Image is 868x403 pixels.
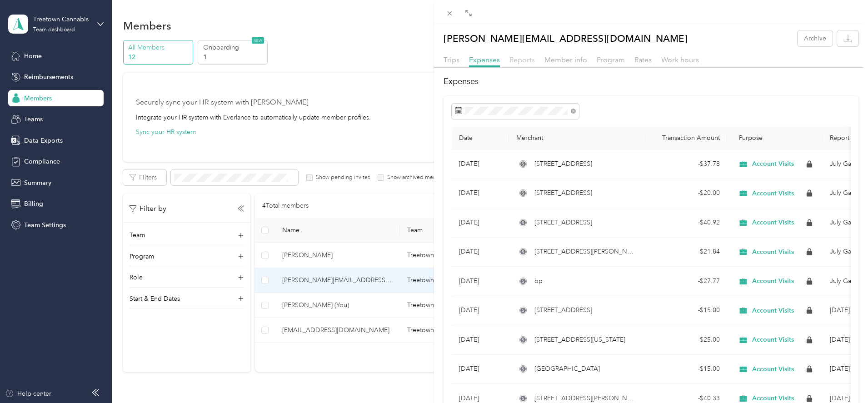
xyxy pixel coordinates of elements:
[752,277,794,285] span: Account Visits
[452,179,509,209] td: [DATE]
[452,325,509,355] td: [DATE]
[752,365,794,373] span: Account Visits
[509,55,535,64] span: Reports
[452,149,509,179] td: [DATE]
[534,247,638,257] span: [STREET_ADDRESS][PERSON_NAME]
[752,307,794,315] span: Account Visits
[653,188,720,198] div: - $20.00
[452,127,509,149] th: Date
[444,30,688,46] p: [PERSON_NAME][EMAIL_ADDRESS][DOMAIN_NAME]
[752,336,794,344] span: Account Visits
[444,55,459,64] span: Trips
[444,75,858,88] h2: Expenses
[752,394,794,403] span: Account Visits
[534,276,543,286] span: bp
[534,188,592,198] span: [STREET_ADDRESS]
[534,218,592,228] span: [STREET_ADDRESS]
[469,55,500,64] span: Expenses
[752,160,794,168] span: Account Visits
[653,159,720,169] div: - $37.78
[734,134,763,142] span: Purpose
[534,335,625,345] span: [STREET_ADDRESS][US_STATE]
[509,127,645,149] th: Merchant
[653,364,720,374] div: - $15.00
[752,189,794,198] span: Account Visits
[534,364,600,374] span: [GEOGRAPHIC_DATA]
[452,296,509,326] td: [DATE]
[653,218,720,228] div: - $40.92
[653,305,720,315] div: - $15.00
[534,305,592,315] span: [STREET_ADDRESS]
[452,208,509,238] td: [DATE]
[817,352,868,403] iframe: Everlance-gr Chat Button Frame
[452,238,509,267] td: [DATE]
[752,219,794,227] span: Account Visits
[597,55,625,64] span: Program
[534,159,592,169] span: [STREET_ADDRESS]
[653,276,720,286] div: - $27.77
[798,30,833,46] button: Archive
[452,355,509,384] td: [DATE]
[634,55,652,64] span: Rates
[653,335,720,345] div: - $25.00
[452,267,509,296] td: [DATE]
[645,127,727,149] th: Transaction Amount
[544,55,587,64] span: Member info
[661,55,699,64] span: Work hours
[752,248,794,256] span: Account Visits
[653,247,720,257] div: - $21.84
